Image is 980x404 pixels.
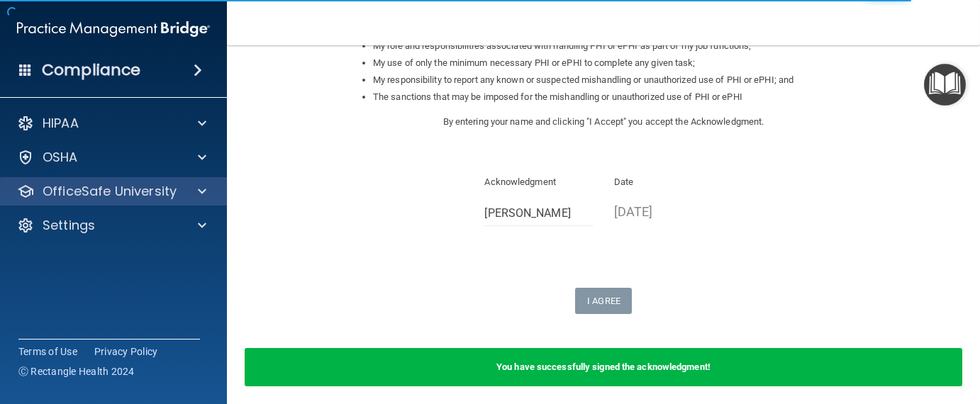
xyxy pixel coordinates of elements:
p: OfficeSafe University [43,183,177,200]
p: HIPAA [43,115,79,132]
a: Privacy Policy [94,344,158,359]
a: OfficeSafe University [17,183,206,200]
b: You have successfully signed the acknowledgment! [496,361,711,372]
p: Acknowledgment [485,174,594,191]
a: HIPAA [17,115,206,132]
li: My role and responsibilities associated with handling PHI or ePHI as part of my job functions; [373,38,862,55]
p: [DATE] [614,200,723,223]
img: PMB logo [17,15,210,43]
a: Terms of Use [18,344,77,359]
p: By entering your name and clicking "I Accept" you accept the Acknowledgment. [345,113,862,130]
p: Date [614,174,723,191]
input: Full Name [485,200,594,226]
h4: Compliance [42,60,140,80]
a: Settings [17,217,206,234]
li: My responsibility to report any known or suspected mishandling or unauthorized use of PHI or ePHI... [373,72,862,89]
a: OSHA [17,149,206,166]
button: I Agree [575,288,632,314]
button: Open Resource Center [924,64,966,106]
p: OSHA [43,149,78,166]
li: My use of only the minimum necessary PHI or ePHI to complete any given task; [373,55,862,72]
p: Settings [43,217,95,234]
li: The sanctions that may be imposed for the mishandling or unauthorized use of PHI or ePHI [373,89,862,106]
span: Ⓒ Rectangle Health 2024 [18,364,135,378]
